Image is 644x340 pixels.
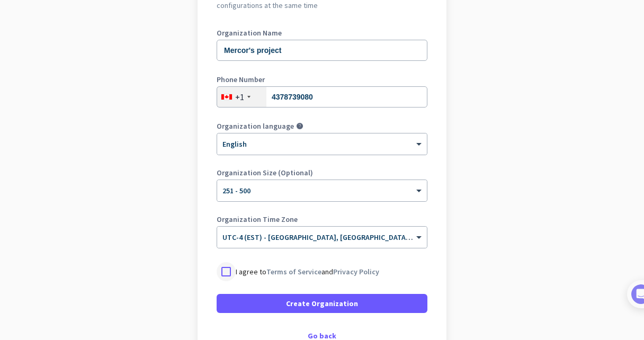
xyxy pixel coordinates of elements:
[217,169,427,176] label: Organization Size (Optional)
[217,76,427,83] label: Phone Number
[217,332,427,339] div: Go back
[217,122,294,130] label: Organization language
[217,294,427,313] button: Create Organization
[235,92,244,102] div: +1
[217,216,427,223] label: Organization Time Zone
[286,298,358,309] span: Create Organization
[333,267,379,276] a: Privacy Policy
[296,122,303,130] i: help
[236,266,379,277] p: I agree to and
[217,40,427,61] input: What is the name of your organization?
[266,267,321,276] a: Terms of Service
[217,86,427,108] input: 506-234-5678
[217,29,427,37] label: Organization Name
